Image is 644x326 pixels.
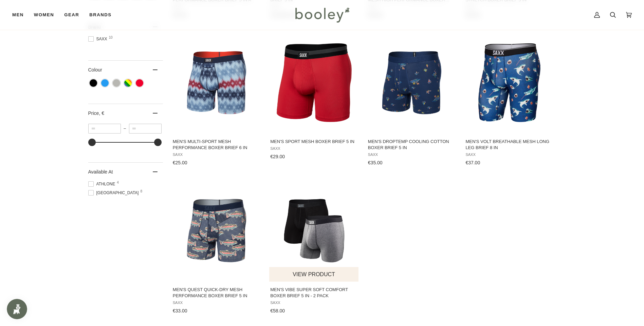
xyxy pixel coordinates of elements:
img: Booley [292,5,352,25]
a: Men's Quest Quick-Dry Mesh Performance Boxer Brief 5 in [172,180,262,316]
span: Men's Multi-Sport Mesh Performance Boxer Brief 6 in [173,139,261,151]
span: [GEOGRAPHIC_DATA] [88,190,141,196]
span: Men's Quest Quick-Dry Mesh Performance Boxer Brief 5 in [173,287,261,299]
span: Men's Volt Breathable Mesh Long Leg Brief 8 in [465,139,553,151]
a: Men's Vibe Super Soft Comfort Boxer Brief 5 in - 2 Pack [269,180,359,316]
span: Saxx [270,146,358,151]
span: €58.00 [270,308,285,313]
input: Minimum value [88,124,121,134]
span: €33.00 [173,308,187,313]
span: Gear [64,12,79,18]
img: Saxx Men's Quest Quick-Dry Mesh Performance Boxer Brief 5 in Mosaic Trout / Maritime - Booley Galway [172,186,262,276]
span: 4 [117,181,119,184]
span: Colour: Black [90,79,97,87]
span: Colour: Grey [113,79,120,87]
span: Colour: Red [136,79,143,87]
span: Colour: Multicolour [124,79,132,87]
a: Men's DropTemp Cooling Cotton Boxer Brief 5 in [367,32,457,168]
a: Men's Sport Mesh Boxer Brief 5 in [269,32,359,162]
span: €37.00 [465,160,480,165]
span: Men [12,12,24,18]
img: Saxx DropTemp Cooling Cotton Boxer Brief 5 in Island Life / Midnight - Booley Galway [367,38,457,128]
iframe: Button to open loyalty program pop-up [7,299,27,319]
span: Saxx [465,152,553,157]
span: Colour [88,67,107,73]
span: – [121,126,129,131]
span: Men's DropTemp Cooling Cotton Boxer Brief 5 in [368,139,456,151]
span: , € [99,110,104,116]
span: Athlone [88,181,117,187]
span: Men's Vibe Super Soft Comfort Boxer Brief 5 in - 2 Pack [270,287,358,299]
span: Saxx [173,152,261,157]
span: Brands [89,12,111,18]
span: Available At [88,169,113,175]
button: View product [269,267,358,282]
span: Price [88,110,104,116]
img: Saxx Vibe Super Soft Comfort Boxer Brief 5 in - 2 Pack Black / Grey - Booley Galway [269,186,359,276]
span: €35.00 [368,160,383,165]
span: Saxx [173,301,261,305]
span: Saxx [88,36,109,42]
img: Saxx Multi-Sport Mesh Performance Boxer Brief 6 in Ikatastic / Multi - Booley Galway [172,38,262,128]
span: €25.00 [173,160,187,165]
img: Saxx-Men's Volt Long Leg Boxer Brief Chompers - Booley Galway [464,38,554,128]
span: Saxx [270,301,358,305]
span: Saxx [368,152,456,157]
span: Men's Sport Mesh Boxer Brief 5 in [270,139,358,145]
a: Men's Volt Breathable Mesh Long Leg Brief 8 in [464,32,554,168]
span: Women [34,12,54,18]
span: €29.00 [270,154,285,159]
input: Maximum value [129,124,162,134]
span: 8 [140,190,142,193]
img: Saxx Men's Sport Mesh Boxer Brief 5 in Sunset Red - Booley Galway [269,38,359,128]
span: 10 [109,36,113,39]
a: Men's Multi-Sport Mesh Performance Boxer Brief 6 in [172,32,262,168]
span: Colour: Blue [101,79,109,87]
